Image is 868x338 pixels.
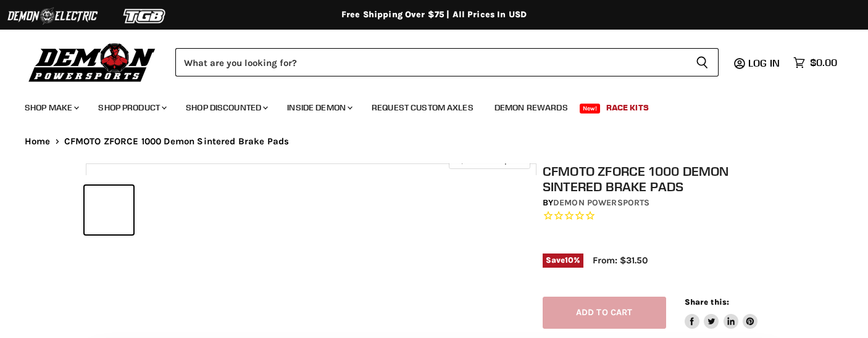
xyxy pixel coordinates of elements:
[175,48,719,76] form: Product
[278,95,360,120] a: Inside Demon
[175,48,686,76] input: Search
[99,4,191,28] img: TGB Logo 2
[15,95,86,120] a: Shop Make
[85,186,133,234] button: CFMOTO ZFORCE 1000 Demon Sintered Brake Pads thumbnail
[743,57,787,68] a: Log in
[543,163,788,194] h1: CFMOTO ZFORCE 1000 Demon Sintered Brake Pads
[748,57,780,69] span: Log in
[685,297,729,307] span: Share this:
[25,136,51,147] a: Home
[810,57,837,68] span: $0.00
[485,95,577,120] a: Demon Rewards
[362,95,483,120] a: Request Custom Axles
[553,197,649,208] a: Demon Powersports
[64,136,290,147] span: CFMOTO ZFORCE 1000 Demon Sintered Brake Pads
[787,54,843,72] a: $0.00
[6,4,99,28] img: Demon Electric Logo 2
[686,48,719,76] button: Search
[543,196,788,210] div: by
[593,255,648,266] span: From: $31.50
[685,297,758,329] aside: Share this:
[580,104,601,113] span: New!
[177,95,275,120] a: Shop Discounted
[565,255,574,265] span: 10
[25,40,160,84] img: Demon Powersports
[543,253,583,267] span: Save %
[89,95,174,120] a: Shop Product
[15,90,834,120] ul: Main menu
[543,210,788,223] span: Rated 0.0 out of 5 stars 0 reviews
[597,95,658,120] a: Race Kits
[455,155,524,165] span: Click to expand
